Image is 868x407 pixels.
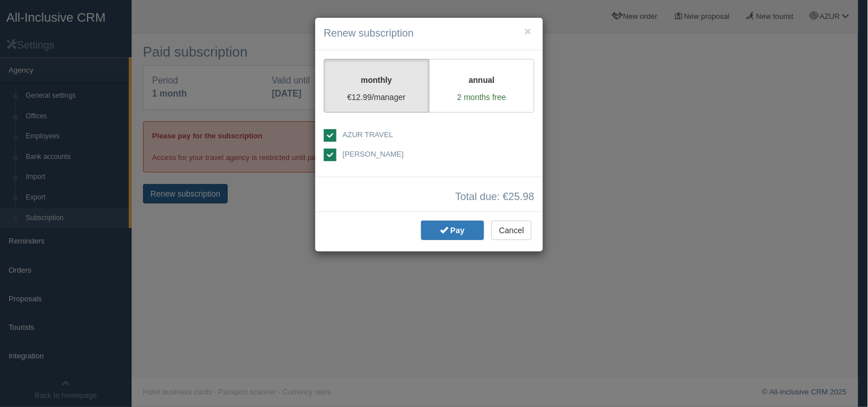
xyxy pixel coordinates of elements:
[331,91,422,103] p: €12.99/manager
[421,221,484,240] button: Pay
[343,150,404,158] span: [PERSON_NAME]
[437,91,527,103] p: 2 months free
[324,26,534,41] h4: Renew subscription
[343,130,393,139] span: AZUR TRAVEL
[450,226,465,235] span: Pay
[331,74,422,86] p: monthly
[437,74,527,86] p: annual
[455,191,534,203] span: Total due: €
[525,25,532,37] button: ×
[492,221,532,240] button: Cancel
[509,191,534,202] span: 25.98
